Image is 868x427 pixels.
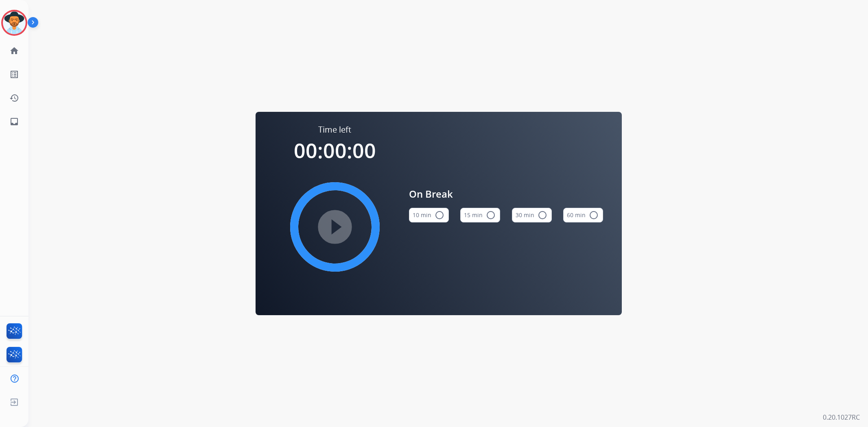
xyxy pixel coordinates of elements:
[823,412,860,422] p: 0.20.1027RC
[9,70,19,79] mat-icon: list_alt
[589,210,599,220] mat-icon: radio_button_unchecked
[512,208,552,222] button: 30 min
[460,208,500,222] button: 15 min
[9,117,19,126] mat-icon: inbox
[9,46,19,56] mat-icon: home
[318,124,351,135] span: Time left
[409,208,449,222] button: 10 min
[538,210,547,220] mat-icon: radio_button_unchecked
[563,208,603,222] button: 60 min
[3,11,26,34] img: avatar
[409,187,603,201] span: On Break
[9,93,19,103] mat-icon: history
[294,137,376,164] span: 00:00:00
[435,210,444,220] mat-icon: radio_button_unchecked
[486,210,496,220] mat-icon: radio_button_unchecked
